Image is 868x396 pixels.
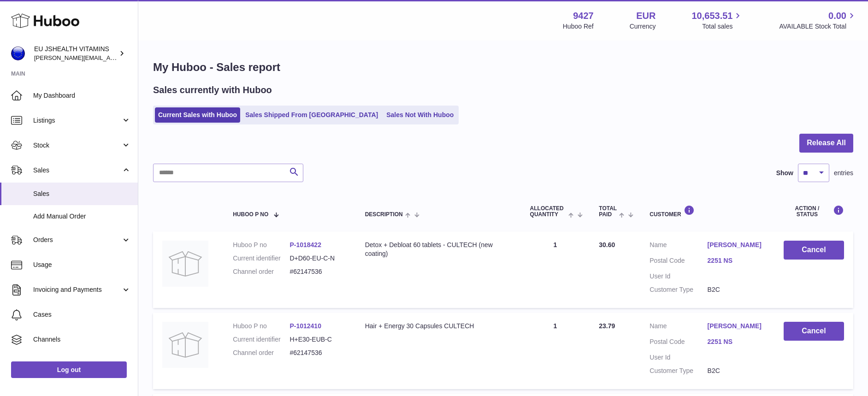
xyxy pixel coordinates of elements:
[834,169,853,177] span: entries
[162,241,208,287] img: no-photo.jpg
[365,212,403,218] span: Description
[11,47,25,60] img: laura@jessicasepel.com
[289,254,346,263] dd: D+D60-EU-C-N
[153,84,272,96] h2: Sales currently with Huboo
[233,335,289,344] dt: Current identifier
[233,349,289,357] dt: Channel order
[233,254,289,263] dt: Current identifier
[650,353,707,362] dt: User Id
[365,322,512,331] div: Hair + Energy 30 Capsules CULTECH
[563,22,594,31] div: Huboo Ref
[289,335,346,344] dd: H+E30-EUB-C
[33,335,131,344] span: Channels
[33,141,121,150] span: Stock
[691,10,732,22] span: 10,653.51
[599,241,615,248] span: 30.60
[650,241,707,252] dt: Name
[599,322,615,330] span: 23.79
[650,285,707,294] dt: Customer Type
[242,107,381,123] a: Sales Shipped From [GEOGRAPHIC_DATA]
[33,236,121,244] span: Orders
[708,285,765,294] dd: B2C
[776,169,793,177] label: Show
[521,313,590,389] td: 1
[708,337,765,346] a: 2251 NS
[784,322,844,341] button: Cancel
[636,10,655,22] strong: EUR
[33,166,121,175] span: Sales
[530,206,566,218] span: ALLOCATED Quantity
[828,10,846,22] span: 0.00
[33,91,131,100] span: My Dashboard
[365,241,512,258] div: Detox + Debloat 60 tablets - CULTECH (new coating)
[233,241,289,249] dt: Huboo P no
[799,134,853,153] button: Release All
[708,241,765,249] a: [PERSON_NAME]
[33,260,131,269] span: Usage
[779,22,857,31] span: AVAILABLE Stock Total
[383,107,457,123] a: Sales Not With Huboo
[650,366,707,375] dt: Customer Type
[153,60,853,75] h1: My Huboo - Sales report
[162,322,208,368] img: no-photo.jpg
[521,231,590,308] td: 1
[784,241,844,260] button: Cancel
[33,116,121,125] span: Listings
[289,267,346,276] dd: #62147536
[650,256,707,267] dt: Postal Code
[233,267,289,276] dt: Channel order
[155,107,240,123] a: Current Sales with Huboo
[289,241,321,248] a: P-1018422
[11,361,127,378] a: Log out
[650,337,707,349] dt: Postal Code
[650,322,707,333] dt: Name
[34,45,117,62] div: EU JSHEALTH VITAMINS
[708,366,765,375] dd: B2C
[784,205,844,218] div: Action / Status
[34,54,185,61] span: [PERSON_NAME][EMAIL_ADDRESS][DOMAIN_NAME]
[650,205,765,218] div: Customer
[233,322,289,331] dt: Huboo P no
[33,212,131,221] span: Add Manual Order
[708,256,765,265] a: 2251 NS
[573,10,594,22] strong: 9427
[233,212,268,218] span: Huboo P no
[289,349,346,357] dd: #62147536
[599,206,617,218] span: Total paid
[33,285,121,294] span: Invoicing and Payments
[708,322,765,331] a: [PERSON_NAME]
[289,322,321,330] a: P-1012410
[702,22,743,31] span: Total sales
[33,310,131,319] span: Cases
[691,10,743,31] a: 10,653.51 Total sales
[33,189,131,198] span: Sales
[630,22,656,31] div: Currency
[779,10,857,31] a: 0.00 AVAILABLE Stock Total
[650,272,707,281] dt: User Id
